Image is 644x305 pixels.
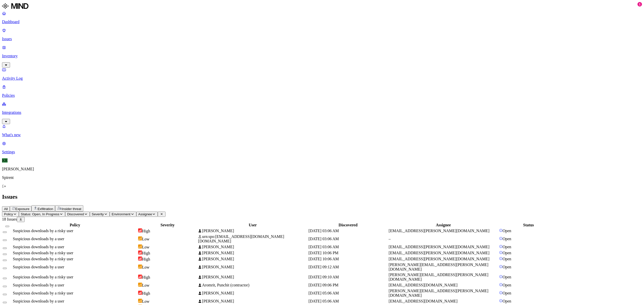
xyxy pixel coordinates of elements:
span: Low [142,265,149,269]
span: Open [503,291,511,295]
span: [DATE] 05:06 AM [308,299,339,303]
p: Settings [2,150,642,154]
span: Suspicious downloads by a user [13,237,64,241]
div: 1 [637,2,642,7]
span: [DATE] 03:06 AM [308,245,339,249]
h2: Issues [2,193,642,200]
button: Select row [3,253,7,255]
span: Open [503,237,511,241]
span: Suspicious downloads by a user [13,283,64,287]
span: Suspicious downloads by a risky user [13,257,73,261]
span: Open [503,275,511,279]
span: Severity [92,212,104,216]
img: status-open.svg [499,283,503,286]
span: [DATE] 03:06 AM [308,237,339,241]
span: 18 Issues [2,217,17,221]
img: severity-low.svg [138,299,142,303]
span: Policy [4,212,13,216]
span: Suspicious downloads by a risky user [13,251,73,255]
span: [EMAIL_ADDRESS][PERSON_NAME][DOMAIN_NAME] [389,245,490,249]
img: MIND [2,2,28,10]
button: Select row [3,278,7,279]
p: Policies [2,93,642,98]
p: Inventory [2,54,642,58]
span: [PERSON_NAME][EMAIL_ADDRESS][PERSON_NAME][DOMAIN_NAME] [389,263,488,271]
span: Open [503,299,511,303]
button: Select row [3,231,7,233]
span: High [142,229,150,233]
span: Open [503,265,511,269]
span: Open [503,251,511,255]
button: Select row [3,294,7,295]
span: [PERSON_NAME] [202,251,234,255]
span: Aromrit, Punchit (contractor) [202,283,249,287]
span: Suspicious downloads by a risky user [13,275,73,279]
span: [EMAIL_ADDRESS][DOMAIN_NAME] [389,283,458,287]
span: Suspicious downloads by a risky user [13,229,73,233]
a: Settings [2,141,642,154]
a: Policies [2,85,642,98]
a: MIND [2,2,642,11]
p: Integrations [2,110,642,115]
p: Activity Log [2,76,642,81]
span: Low [142,245,149,249]
span: Low [142,237,149,241]
span: Status: Open, In Progress [21,212,59,216]
a: Issues [2,28,642,41]
img: severity-high.svg [138,228,142,232]
span: Open [503,245,511,249]
span: High [142,275,150,279]
span: Exposure [15,207,29,211]
div: Discovered [308,223,388,227]
img: status-open.svg [499,291,503,294]
img: status-open.svg [499,245,503,248]
span: [DATE] 03:06 AM [308,229,339,233]
span: Low [142,299,149,303]
span: High [142,291,150,295]
span: [PERSON_NAME] [202,275,234,279]
span: Environment [112,212,131,216]
span: Suspicious downloads by a user [13,265,64,269]
span: [PERSON_NAME][EMAIL_ADDRESS][PERSON_NAME][DOMAIN_NAME] [389,289,488,297]
img: status-open.svg [499,237,503,240]
div: Assignee [389,223,498,227]
span: Open [503,257,511,261]
p: What's new [2,133,642,137]
img: severity-high.svg [138,275,142,279]
a: Integrations [2,102,642,123]
span: [PERSON_NAME] [202,265,234,269]
button: Select row [3,260,7,261]
a: Inventory [2,45,642,67]
span: Exfiltration [37,207,53,211]
span: [EMAIL_ADDRESS][PERSON_NAME][DOMAIN_NAME] [389,229,490,233]
a: What's new [2,124,642,137]
span: Suspicious downloads by a user [13,245,64,249]
span: High [142,251,150,255]
span: [PERSON_NAME] [202,245,234,249]
span: Assignee [138,212,152,216]
button: Select row [3,268,7,269]
button: Select all [5,226,9,227]
span: urn:spo:[EMAIL_ADDRESS][DOMAIN_NAME][DOMAIN_NAME] [198,234,284,243]
div: Severity [138,223,197,227]
span: [PERSON_NAME][EMAIL_ADDRESS][PERSON_NAME][DOMAIN_NAME] [389,273,488,281]
a: Dashboard [2,11,642,24]
img: status-open.svg [499,275,503,278]
span: Open [503,283,511,287]
span: [PERSON_NAME] [202,229,234,233]
img: severity-high.svg [138,250,142,255]
div: Status [499,223,558,227]
img: status-open.svg [499,265,503,268]
span: [EMAIL_ADDRESS][PERSON_NAME][DOMAIN_NAME] [389,257,490,261]
img: status-open.svg [499,257,503,260]
button: Select row [3,302,7,303]
span: Suspicious downloads by a user [13,299,64,303]
img: status-open.svg [499,299,503,302]
span: – [389,237,391,241]
img: status-open.svg [499,229,503,232]
span: [DATE] 09:10 AM [308,275,339,279]
span: [EMAIL_ADDRESS][PERSON_NAME][DOMAIN_NAME] [389,251,490,255]
span: [PERSON_NAME] [202,257,234,261]
div: Policy [13,223,137,227]
span: All [4,207,8,211]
